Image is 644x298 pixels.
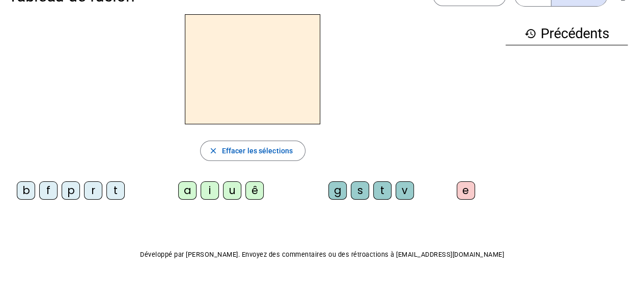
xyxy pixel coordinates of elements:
mat-icon: close [209,146,218,155]
div: e [457,181,475,200]
div: g [328,181,347,200]
div: ê [245,181,264,200]
p: Développé par [PERSON_NAME]. Envoyez des commentaires ou des rétroactions à [EMAIL_ADDRESS][DOMAI... [8,249,636,261]
span: Effacer les sélections [222,145,293,157]
div: f [39,181,58,200]
div: r [84,181,102,200]
div: t [106,181,125,200]
div: s [351,181,369,200]
div: a [178,181,197,200]
mat-icon: history [524,28,536,40]
div: v [396,181,414,200]
h3: Précédents [506,22,628,45]
button: Effacer les sélections [200,141,305,161]
div: p [62,181,80,200]
div: b [17,181,35,200]
div: t [373,181,391,200]
div: u [223,181,241,200]
div: i [201,181,219,200]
